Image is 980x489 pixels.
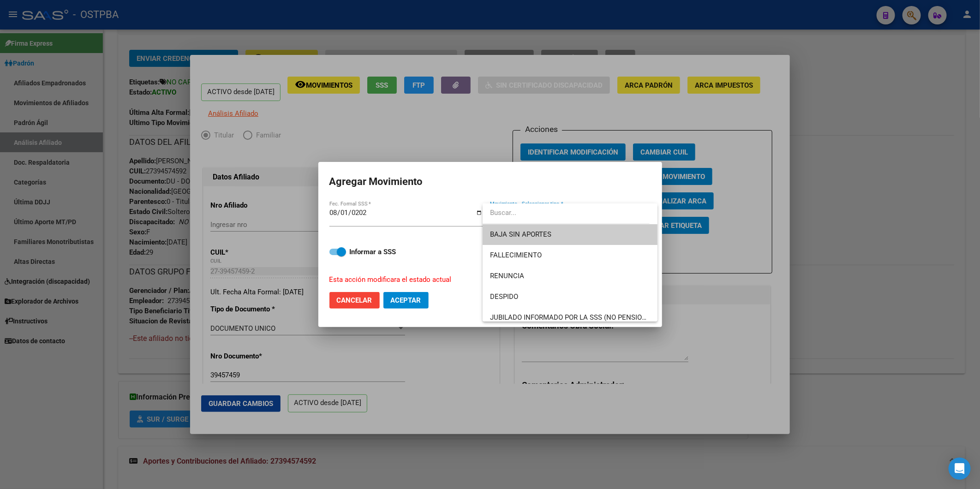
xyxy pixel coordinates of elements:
span: RENUNCIA [490,272,524,280]
span: BAJA SIN APORTES [490,230,551,239]
span: JUBILADO INFORMADO POR LA SSS (NO PENSIONADO) [490,313,663,322]
span: DESPIDO [490,292,518,301]
input: dropdown search [483,203,650,223]
div: Open Intercom Messenger [949,458,971,480]
span: FALLECIMIENTO [490,251,542,259]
